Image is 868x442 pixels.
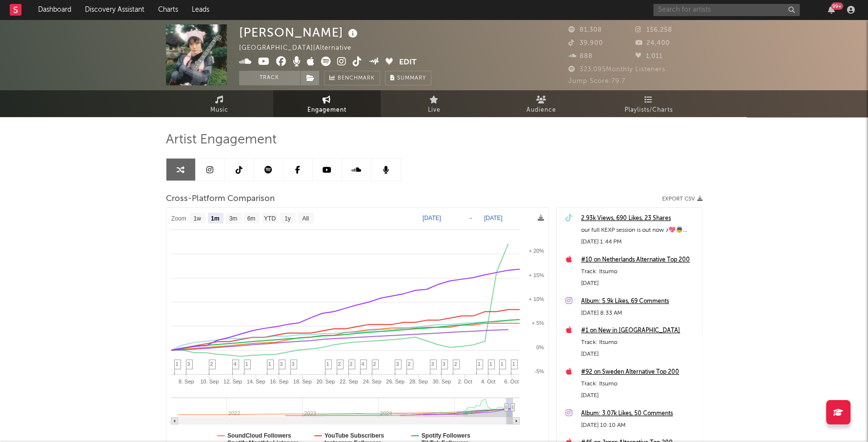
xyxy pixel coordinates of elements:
[324,432,384,439] text: YouTube Subscribers
[193,215,201,222] text: 1w
[316,379,335,384] text: 20. Sep
[292,361,295,367] span: 3
[246,379,265,384] text: 14. Sep
[386,379,404,384] text: 26. Sep
[166,134,277,146] span: Artist Engagement
[307,104,346,116] span: Engagement
[581,390,697,402] div: [DATE]
[653,4,800,16] input: Search for artists
[581,378,697,390] div: Track: Itsumo
[625,104,673,116] span: Playlists/Charts
[504,379,518,384] text: 6. Oct
[362,361,364,367] span: 4
[397,76,426,81] span: Summary
[581,366,697,378] div: #92 on Sweden Alternative Top 200
[443,361,445,367] span: 3
[595,90,703,117] a: Playlists/Charts
[176,361,179,367] span: 1
[270,379,288,384] text: 16. Sep
[210,104,228,116] span: Music
[302,215,308,222] text: All
[423,215,441,221] text: [DATE]
[581,307,697,319] div: [DATE] 8:33 AM
[581,278,697,289] div: [DATE]
[635,53,663,60] span: 1,011
[467,215,473,221] text: →
[484,215,503,221] text: [DATE]
[339,379,358,384] text: 22. Sep
[421,432,470,439] text: Spotify Followers
[581,224,697,236] div: our full KEXP session is out now ♪💖👼 watch on @KEXP YouTube! ♡ #jazzguitar #bossanova #indiemusic...
[581,420,697,431] div: [DATE] 10:10 AM
[385,71,431,85] button: Summary
[229,215,237,222] text: 3m
[568,66,666,73] span: 323,095 Monthly Listeners
[534,368,544,374] text: -5%
[166,193,275,205] span: Cross-Platform Comparison
[363,379,381,384] text: 24. Sep
[581,348,697,360] div: [DATE]
[239,71,300,85] button: Track
[200,379,219,384] text: 10. Sep
[581,266,697,278] div: Track: Itsumo
[581,296,697,307] a: Album: 5.9k Likes, 69 Comments
[581,408,697,420] a: Album: 3.07k Likes, 50 Comments
[489,361,492,367] span: 1
[831,2,843,10] div: 99 +
[239,24,360,40] div: [PERSON_NAME]
[568,27,602,33] span: 81,308
[432,379,451,384] text: 30. Sep
[635,27,672,33] span: 156,258
[263,215,275,222] text: YTD
[338,361,341,367] span: 2
[273,90,381,117] a: Engagement
[293,379,311,384] text: 18. Sep
[478,361,481,367] span: 1
[373,361,376,367] span: 2
[171,215,186,222] text: Zoom
[234,361,237,367] span: 4
[187,361,190,367] span: 3
[166,90,273,117] a: Music
[528,248,544,254] text: + 20%
[245,361,248,367] span: 1
[568,40,603,46] span: 39,900
[635,40,670,46] span: 24,400
[399,57,417,69] button: Edit
[581,254,697,266] a: #10 on Netherlands Alternative Top 200
[526,104,556,116] span: Audience
[178,379,194,384] text: 8. Sep
[481,379,495,384] text: 4. Oct
[211,215,219,222] text: 1m
[528,296,544,302] text: + 10%
[581,213,697,224] a: 2.93k Views, 690 Likes, 23 Shares
[568,53,593,60] span: 888
[268,361,271,367] span: 1
[210,361,213,367] span: 2
[428,104,441,116] span: Live
[512,361,515,367] span: 1
[454,361,457,367] span: 2
[581,325,697,337] a: #1 on New in [GEOGRAPHIC_DATA]
[828,6,835,14] button: 99+
[280,361,283,367] span: 3
[581,236,697,248] div: [DATE] 1:44 PM
[531,320,544,326] text: + 5%
[528,272,544,278] text: + 15%
[409,379,427,384] text: 28. Sep
[396,361,399,367] span: 3
[338,73,375,84] span: Benchmark
[662,196,703,202] button: Export CSV
[227,432,291,439] text: SoundCloud Followers
[350,361,353,367] span: 2
[431,361,434,367] span: 3
[488,90,595,117] a: Audience
[284,215,291,222] text: 1y
[247,215,255,222] text: 6m
[536,344,544,350] text: 0%
[458,379,472,384] text: 2. Oct
[324,71,380,85] a: Benchmark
